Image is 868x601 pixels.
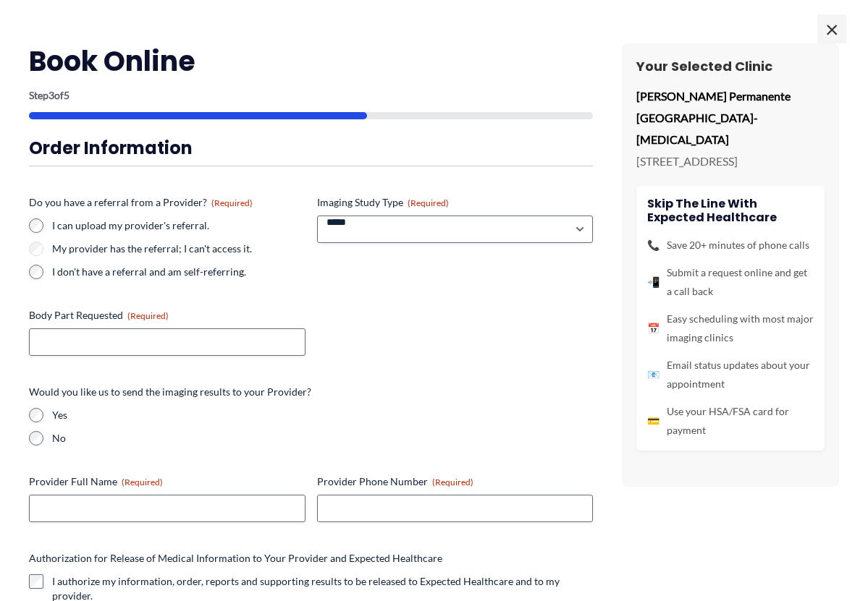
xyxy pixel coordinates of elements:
label: My provider has the referral; I can't access it. [52,242,306,256]
span: (Required) [127,310,169,321]
span: 5 [64,89,69,101]
legend: Do you have a referral from a Provider? [29,195,253,210]
h3: Order Information [29,137,593,159]
p: [STREET_ADDRESS] [636,150,825,172]
label: Body Part Requested [29,308,306,323]
span: 📞 [647,236,660,255]
li: Easy scheduling with most major imaging clinics [647,310,814,347]
li: Use your HSA/FSA card for payment [647,402,814,440]
span: (Required) [211,197,253,208]
label: Imaging Study Type [317,195,594,210]
span: (Required) [432,477,473,487]
label: No [52,431,593,446]
legend: Would you like us to send the imaging results to your Provider? [29,385,311,399]
label: I can upload my provider's referral. [52,218,306,233]
p: Step of [29,90,593,101]
h4: Skip the line with Expected Healthcare [647,197,814,224]
p: [PERSON_NAME] Permanente [GEOGRAPHIC_DATA]-[MEDICAL_DATA] [636,85,825,150]
h3: Your Selected Clinic [636,58,825,74]
label: I don't have a referral and am self-referring. [52,265,306,279]
span: × [817,14,846,43]
li: Submit a request online and get a call back [647,263,814,301]
span: 💳 [647,412,660,430]
label: Yes [52,408,593,422]
h2: Book Online [29,43,593,79]
li: Email status updates about your appointment [647,356,814,393]
span: (Required) [408,197,449,208]
label: Provider Full Name [29,474,306,489]
span: 3 [49,89,54,101]
label: Provider Phone Number [317,474,594,489]
legend: Authorization for Release of Medical Information to Your Provider and Expected Healthcare [29,551,442,566]
li: Save 20+ minutes of phone calls [647,236,814,255]
span: 📅 [647,319,660,338]
span: (Required) [122,477,163,487]
span: 📲 [647,273,660,291]
span: 📧 [647,365,660,384]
